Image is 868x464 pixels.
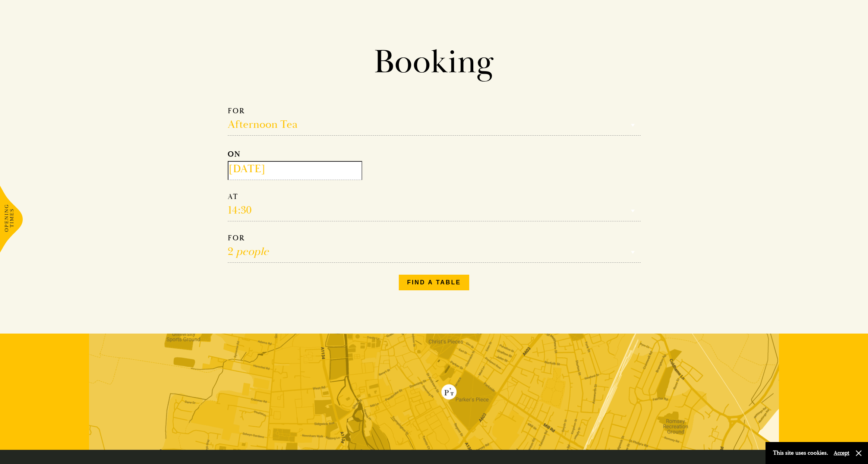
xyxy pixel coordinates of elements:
h1: Booking [222,42,647,82]
button: Accept [834,449,849,457]
p: This site uses cookies. [773,448,828,458]
button: Find a table [399,275,469,290]
button: Close and accept [855,449,862,457]
strong: ON [228,149,241,159]
img: map [89,334,779,450]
